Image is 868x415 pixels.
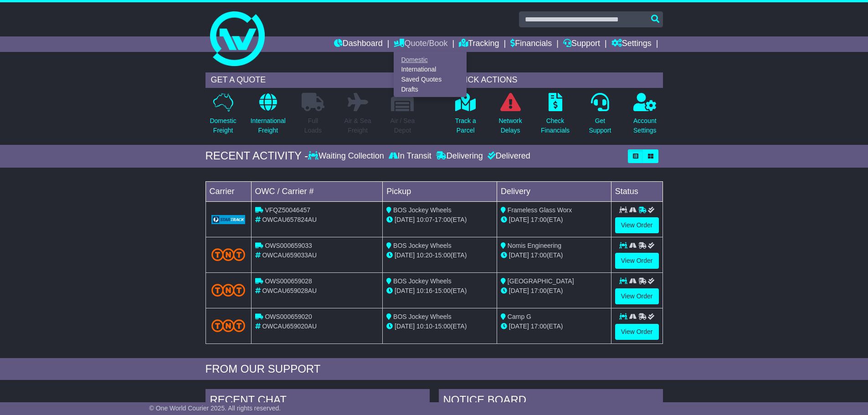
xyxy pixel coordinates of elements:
a: Drafts [394,84,466,94]
span: © One World Courier 2025. All rights reserved. [149,405,281,412]
span: Frameless Glass Worx [508,206,572,214]
a: CheckFinancials [540,92,570,140]
a: InternationalFreight [250,92,286,140]
span: VFQZ50046457 [265,206,310,214]
span: BOS Jockey Wheels [393,313,452,320]
td: OWC / Carrier # [251,181,383,201]
span: 17:00 [435,216,451,223]
p: Track a Parcel [455,116,476,135]
div: In Transit [386,151,434,161]
p: Check Financials [541,116,570,135]
td: Pickup [383,181,497,201]
img: GetCarrierServiceLogo [211,215,246,224]
img: TNT_Domestic.png [211,248,246,261]
a: NetworkDelays [498,92,522,140]
span: BOS Jockey Wheels [393,242,452,249]
span: 17:00 [531,323,547,330]
a: Quote/Book [394,36,447,52]
span: [GEOGRAPHIC_DATA] [508,277,574,285]
a: Tracking [459,36,499,52]
a: Settings [611,36,652,52]
span: OWS000659033 [265,242,312,249]
a: International [394,65,466,75]
span: Nomis Engineering [508,242,561,249]
img: TNT_Domestic.png [211,284,246,296]
div: Quote/Book [394,52,467,97]
p: Air & Sea Freight [344,116,371,135]
a: Financials [510,36,552,52]
span: [DATE] [509,323,529,330]
div: RECENT CHAT [205,389,430,414]
div: (ETA) [501,251,607,260]
span: 15:00 [435,251,451,259]
span: BOS Jockey Wheels [393,277,452,285]
span: [DATE] [509,287,529,294]
div: Waiting Collection [308,151,386,161]
span: OWCAU659033AU [262,251,317,259]
span: OWS000659028 [265,277,312,285]
p: Account Settings [633,116,657,135]
p: Full Loads [302,116,324,135]
span: 15:00 [435,323,451,330]
span: 10:10 [416,323,432,330]
a: View Order [615,288,659,304]
a: GetSupport [588,92,611,140]
div: - (ETA) [386,322,493,331]
a: DomesticFreight [209,92,236,140]
div: GET A QUOTE [205,72,421,88]
span: 10:20 [416,251,432,259]
p: Network Delays [498,116,522,135]
a: Saved Quotes [394,75,466,85]
span: 17:00 [531,216,547,223]
a: Support [563,36,600,52]
span: 17:00 [531,287,547,294]
a: Domestic [394,55,466,65]
p: Domestic Freight [210,116,236,135]
a: View Order [615,324,659,340]
a: Dashboard [334,36,383,52]
span: OWCAU659020AU [262,323,317,330]
span: [DATE] [509,251,529,259]
span: BOS Jockey Wheels [393,206,452,214]
div: QUICK ACTIONS [448,72,663,88]
span: [DATE] [395,287,415,294]
div: (ETA) [501,215,607,225]
span: Camp G [508,313,531,320]
p: Get Support [589,116,611,135]
td: Delivery [497,181,611,201]
div: - (ETA) [386,286,493,296]
div: Delivered [485,151,530,161]
div: RECENT ACTIVITY - [205,149,308,163]
p: International Freight [251,116,286,135]
span: [DATE] [395,251,415,259]
span: 15:00 [435,287,451,294]
span: OWCAU657824AU [262,216,317,223]
div: Delivering [434,151,485,161]
span: OWS000659020 [265,313,312,320]
span: 10:16 [416,287,432,294]
img: TNT_Domestic.png [211,319,246,332]
a: Track aParcel [455,92,477,140]
span: [DATE] [509,216,529,223]
div: - (ETA) [386,251,493,260]
div: (ETA) [501,286,607,296]
p: Air / Sea Depot [390,116,415,135]
div: FROM OUR SUPPORT [205,363,663,376]
span: 10:07 [416,216,432,223]
td: Status [611,181,663,201]
div: - (ETA) [386,215,493,225]
span: [DATE] [395,323,415,330]
div: (ETA) [501,322,607,331]
a: View Order [615,253,659,269]
a: View Order [615,217,659,233]
td: Carrier [205,181,251,201]
a: AccountSettings [633,92,657,140]
span: [DATE] [395,216,415,223]
div: NOTICE BOARD [439,389,663,414]
span: 17:00 [531,251,547,259]
span: OWCAU659028AU [262,287,317,294]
